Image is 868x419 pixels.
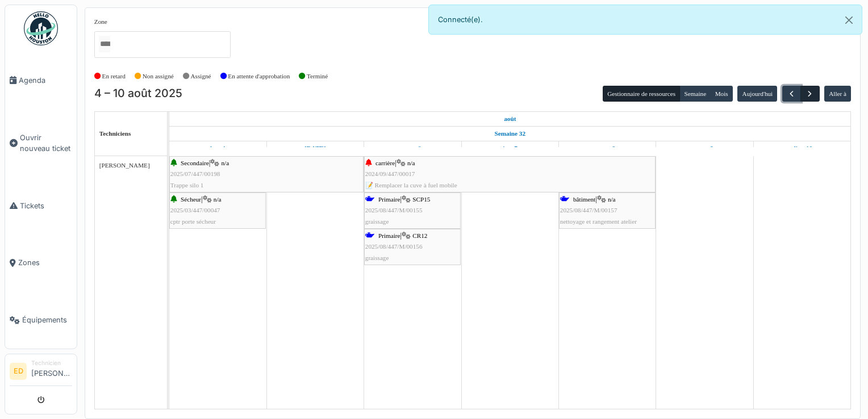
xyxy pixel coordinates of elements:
[22,315,72,325] span: Équipements
[407,160,415,166] span: n/a
[99,130,131,137] span: Techniciens
[99,36,110,52] input: Tous
[170,182,204,188] span: Trappe silo 1
[307,72,328,81] label: Terminé
[31,359,72,383] li: [PERSON_NAME]
[365,207,423,213] span: 2025/08/447/M/00155
[170,194,265,227] div: |
[10,359,72,386] a: ED Technicien[PERSON_NAME]
[99,162,150,169] span: [PERSON_NAME]
[782,86,801,102] button: Précédent
[365,158,654,191] div: |
[102,72,126,81] label: En retard
[31,359,72,367] div: Technicien
[94,17,107,27] label: Zone
[378,196,400,203] span: Primaire
[5,234,77,292] a: Zones
[94,87,182,100] h2: 4 – 10 août 2025
[596,141,618,156] a: 8 août 2025
[492,127,528,141] a: Semaine 32
[365,170,415,177] span: 2024/09/447/00017
[428,5,862,35] div: Connecté(e).
[5,52,77,109] a: Agenda
[790,141,815,156] a: 10 août 2025
[560,207,617,213] span: 2025/08/447/M/00157
[365,231,460,263] div: |
[501,112,519,126] a: 4 août 2025
[800,86,819,102] button: Suivant
[24,11,58,45] img: Badge_color-CXgf-gQk.svg
[365,218,389,225] span: graissage
[207,141,228,156] a: 4 août 2025
[693,141,716,156] a: 9 août 2025
[5,177,77,234] a: Tickets
[10,363,27,380] li: ED
[737,86,777,102] button: Aujourd'hui
[20,132,72,154] span: Ouvrir nouveau ticket
[19,75,72,86] span: Agenda
[560,194,654,227] div: |
[710,86,733,102] button: Mois
[500,141,520,156] a: 7 août 2025
[412,196,430,203] span: SCP15
[302,141,329,156] a: 5 août 2025
[170,158,362,191] div: |
[170,218,216,225] span: cptr porte sécheur
[679,86,711,102] button: Semaine
[365,182,457,188] span: 📝 Remplacer la cuve à fuel mobile
[18,257,72,268] span: Zones
[375,160,395,166] span: carrière
[365,254,389,261] span: graissage
[560,218,637,225] span: nettoyage et rangement atelier
[170,170,220,177] span: 2025/07/447/00198
[228,72,290,81] label: En attente d'approbation
[191,72,211,81] label: Assigné
[214,196,222,203] span: n/a
[5,109,77,177] a: Ouvrir nouveau ticket
[365,194,460,227] div: |
[603,86,680,102] button: Gestionnaire de ressources
[170,207,220,213] span: 2025/03/447/00047
[181,196,201,203] span: Sécheur
[143,72,174,81] label: Non assigné
[608,196,616,203] span: n/a
[573,196,595,203] span: bâtiment
[402,141,424,156] a: 6 août 2025
[365,243,423,250] span: 2025/08/447/M/00156
[221,160,229,166] span: n/a
[5,291,77,349] a: Équipements
[378,232,400,239] span: Primaire
[824,86,851,102] button: Aller à
[20,200,72,211] span: Tickets
[836,5,862,35] button: Close
[181,160,209,166] span: Secondaire
[412,232,427,239] span: CR12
